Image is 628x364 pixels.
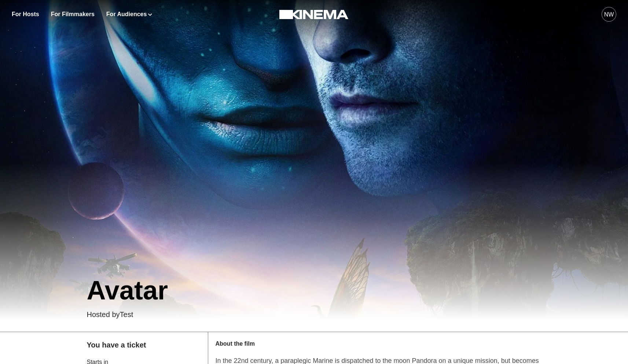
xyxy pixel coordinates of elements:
[106,10,152,19] button: For Audiences
[604,10,614,19] div: NW
[87,274,392,306] h1: Avatar
[87,339,201,350] p: You have a ticket
[87,309,133,320] p: Hosted by Test
[51,10,95,19] a: For Filmmakers
[216,339,541,348] p: About the film
[12,10,39,19] a: For Hosts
